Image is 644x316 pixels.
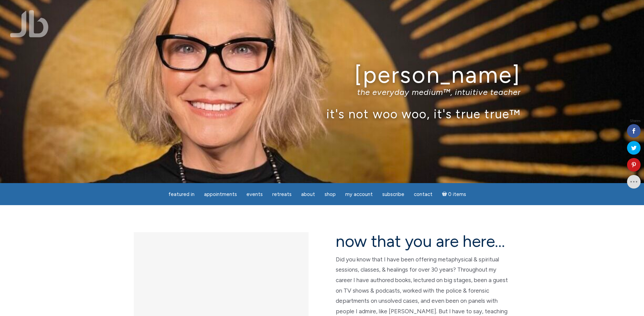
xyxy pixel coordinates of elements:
a: featured in [164,188,199,201]
span: Contact [414,191,433,197]
span: Subscribe [382,191,404,197]
span: Events [246,191,263,197]
span: 0 items [448,192,466,197]
p: it's not woo woo, it's true true™ [124,106,521,121]
a: About [297,188,319,201]
h2: now that you are here… [336,232,511,250]
span: featured in [168,191,195,197]
img: Jamie Butler. The Everyday Medium [10,10,49,37]
span: Appointments [204,191,237,197]
span: Retreats [272,191,292,197]
a: Events [242,188,267,201]
a: Cart0 items [438,187,471,201]
a: My Account [341,188,377,201]
span: About [301,191,315,197]
h1: [PERSON_NAME] [124,62,521,87]
span: Shop [325,191,336,197]
a: Subscribe [378,188,408,201]
a: Appointments [200,188,241,201]
a: Contact [410,188,437,201]
span: Shares [630,119,641,123]
i: Cart [442,191,448,197]
p: the everyday medium™, intuitive teacher [124,87,521,97]
a: Shop [320,188,340,201]
a: Retreats [268,188,296,201]
span: My Account [345,191,373,197]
